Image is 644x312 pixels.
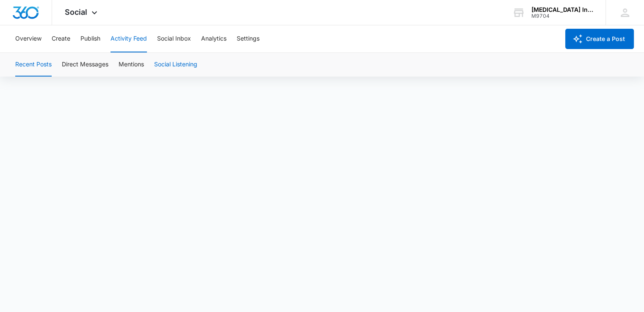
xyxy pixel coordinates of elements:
[52,25,70,52] button: Create
[157,25,191,52] button: Social Inbox
[15,53,52,77] button: Recent Posts
[531,13,593,19] div: account id
[237,25,260,52] button: Settings
[531,6,593,13] div: account name
[80,25,100,52] button: Publish
[111,25,147,52] button: Activity Feed
[62,53,108,77] button: Direct Messages
[154,53,197,77] button: Social Listening
[65,8,87,16] span: Social
[119,53,144,77] button: Mentions
[15,25,41,52] button: Overview
[565,29,634,49] button: Create a Post
[201,25,227,52] button: Analytics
